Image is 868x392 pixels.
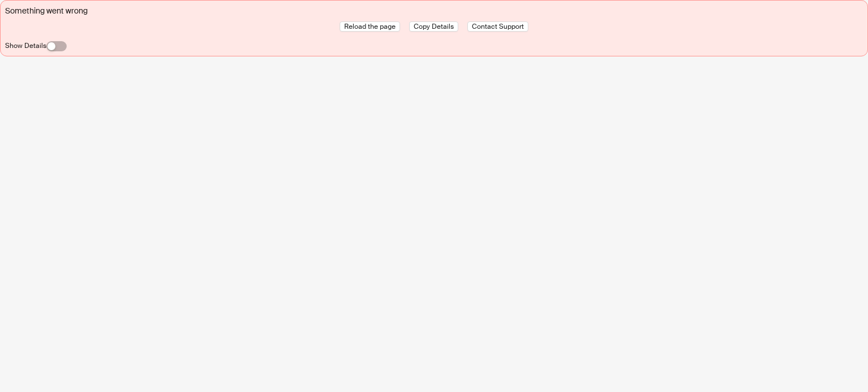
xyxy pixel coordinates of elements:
span: Contact Support [472,22,524,31]
button: Reload the page [340,21,400,32]
button: Contact Support [467,21,528,32]
span: Reload the page [344,22,396,31]
button: Copy Details [409,21,458,32]
div: Something went wrong [5,5,863,17]
span: Copy Details [414,22,454,31]
label: Show Details [5,41,46,50]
